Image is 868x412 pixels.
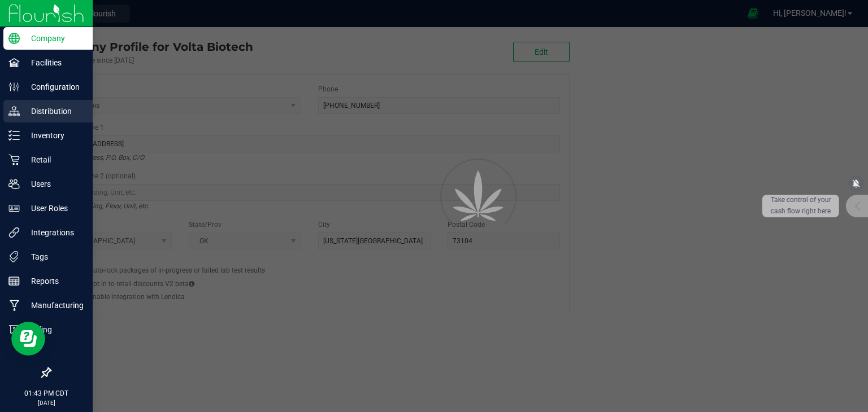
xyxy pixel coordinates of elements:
inline-svg: Configuration [8,81,20,93]
inline-svg: Integrations [8,227,20,238]
p: Reports [20,274,88,288]
p: Configuration [20,80,88,94]
iframe: Resource center [11,322,45,356]
p: Tags [20,250,88,264]
inline-svg: Distribution [8,106,20,117]
p: [DATE] [5,398,88,407]
inline-svg: Facilities [8,57,20,68]
p: Distribution [20,104,88,118]
p: Users [20,177,88,191]
inline-svg: User Roles [8,203,20,214]
inline-svg: Retail [8,154,20,165]
inline-svg: Reports [8,275,20,287]
p: 01:43 PM CDT [5,388,88,398]
inline-svg: Users [8,178,20,190]
inline-svg: Company [8,33,20,44]
p: User Roles [20,201,88,215]
inline-svg: Manufacturing [8,300,20,311]
p: Billing [20,323,88,336]
p: Retail [20,153,88,166]
p: Facilities [20,56,88,69]
p: Inventory [20,129,88,142]
p: Integrations [20,226,88,239]
p: Manufacturing [20,299,88,312]
p: Company [20,32,88,45]
inline-svg: Inventory [8,130,20,141]
inline-svg: Tags [8,251,20,262]
inline-svg: Billing [8,324,20,335]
